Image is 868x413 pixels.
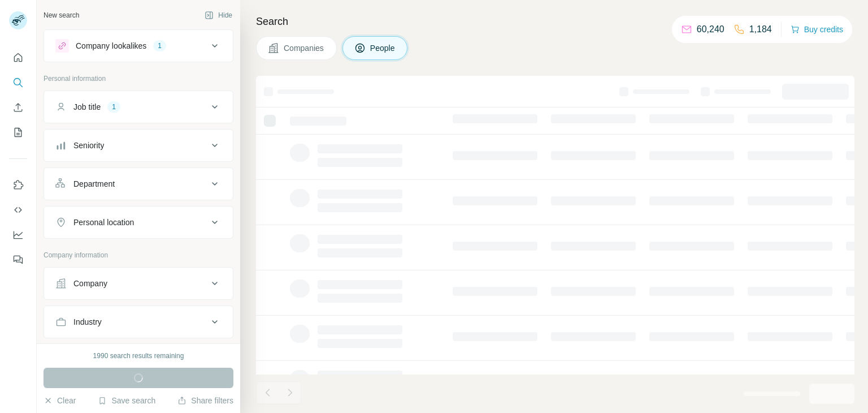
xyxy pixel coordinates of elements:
[73,316,102,328] div: Industry
[44,308,233,335] button: Industry
[9,175,27,195] button: Use Surfe on LinkedIn
[44,395,76,406] button: Clear
[9,48,27,68] button: Quick start
[9,225,27,245] button: Dashboard
[370,42,396,54] span: People
[93,351,184,361] div: 1990 search results remaining
[44,10,79,20] div: New search
[73,140,104,151] div: Seniority
[197,7,240,24] button: Hide
[9,122,27,143] button: My lists
[44,170,233,197] button: Department
[44,74,233,84] p: Personal information
[73,101,101,113] div: Job title
[44,250,233,260] p: Company information
[44,270,233,297] button: Company
[177,395,233,406] button: Share filters
[256,14,854,29] h4: Search
[73,278,107,289] div: Company
[44,32,233,59] button: Company lookalikes1
[749,23,772,36] p: 1,184
[44,209,233,236] button: Personal location
[73,217,134,228] div: Personal location
[9,72,27,93] button: Search
[697,23,724,36] p: 60,240
[9,97,27,118] button: Enrich CSV
[9,200,27,220] button: Use Surfe API
[44,132,233,159] button: Seniority
[73,178,115,190] div: Department
[9,249,27,270] button: Feedback
[44,93,233,121] button: Job title1
[107,102,120,112] div: 1
[284,42,325,54] span: Companies
[76,40,146,51] div: Company lookalikes
[153,41,166,51] div: 1
[791,21,843,37] button: Buy credits
[98,395,155,406] button: Save search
